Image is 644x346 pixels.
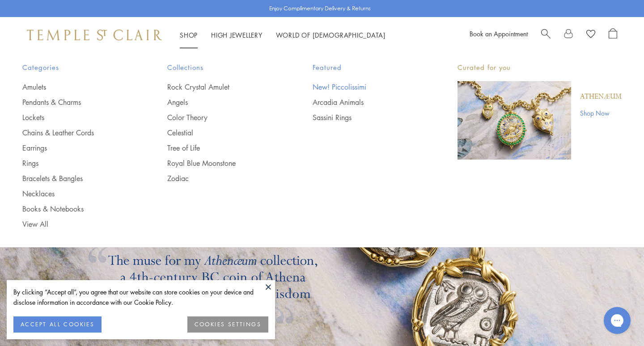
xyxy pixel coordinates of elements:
div: By clicking “Accept all”, you agree that our website can store cookies on your device and disclos... [13,287,268,307]
a: Sassini Rings [313,112,422,122]
a: Celestial [167,128,276,138]
a: Open Shopping Bag [609,28,617,42]
a: Athenæum [580,92,622,102]
a: Tree of Life [167,143,276,153]
iframe: Gorgias live chat messenger [599,304,635,337]
a: Rings [22,158,131,168]
a: Rock Crystal Amulet [167,82,276,92]
a: Angels [167,97,276,107]
a: Chains & Leather Cords [22,128,131,138]
button: COOKIES SETTINGS [187,316,268,333]
a: Search [541,28,551,42]
a: Royal Blue Moonstone [167,158,276,168]
a: View Wishlist [586,28,595,42]
span: Featured [313,62,422,73]
p: Enjoy Complimentary Delivery & Returns [269,4,371,13]
span: Collections [167,62,276,73]
a: Color Theory [167,112,276,122]
button: ACCEPT ALL COOKIES [13,316,102,333]
a: New! Piccolissimi [313,82,422,92]
a: Necklaces [22,189,131,199]
a: Books & Notebooks [22,204,131,214]
p: Curated for you [458,62,622,73]
a: Arcadia Animals [313,97,422,107]
a: View All [22,219,131,229]
a: Shop Now [580,108,622,118]
a: Zodiac [167,173,276,183]
nav: Main navigation [180,30,386,41]
a: Bracelets & Bangles [22,173,131,183]
a: Book an Appointment [470,29,528,38]
span: Categories [22,62,131,73]
img: Temple St. Clair [27,30,162,40]
a: Amulets [22,82,131,92]
a: ShopShop [180,30,198,39]
a: World of [DEMOGRAPHIC_DATA]World of [DEMOGRAPHIC_DATA] [276,30,386,39]
a: Lockets [22,112,131,122]
a: High JewelleryHigh Jewellery [211,30,263,39]
a: Pendants & Charms [22,97,131,107]
a: Earrings [22,143,131,153]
